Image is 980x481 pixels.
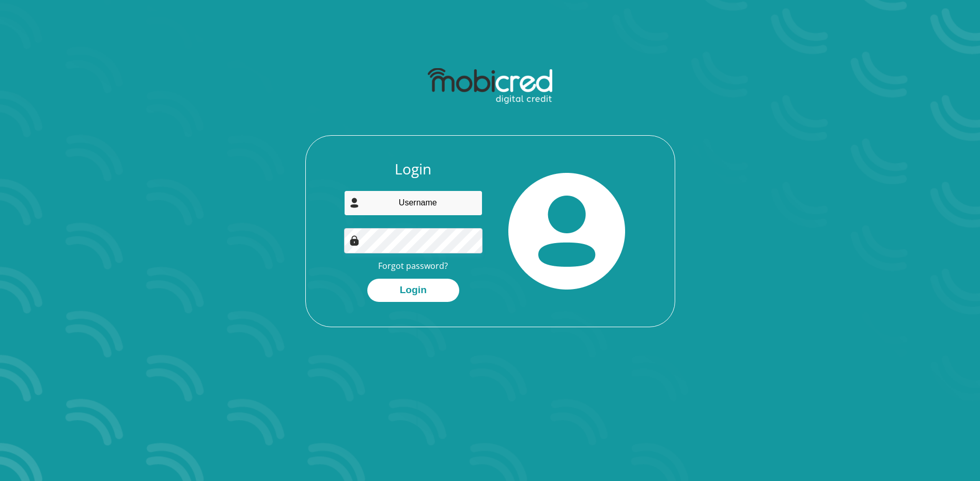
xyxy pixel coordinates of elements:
a: Forgot password? [378,260,448,271]
h3: Login [344,161,483,178]
input: Username [344,190,483,216]
img: user-icon image [349,198,360,208]
img: Image [349,235,360,246]
img: mobicred logo [428,68,552,104]
button: Login [367,279,459,302]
